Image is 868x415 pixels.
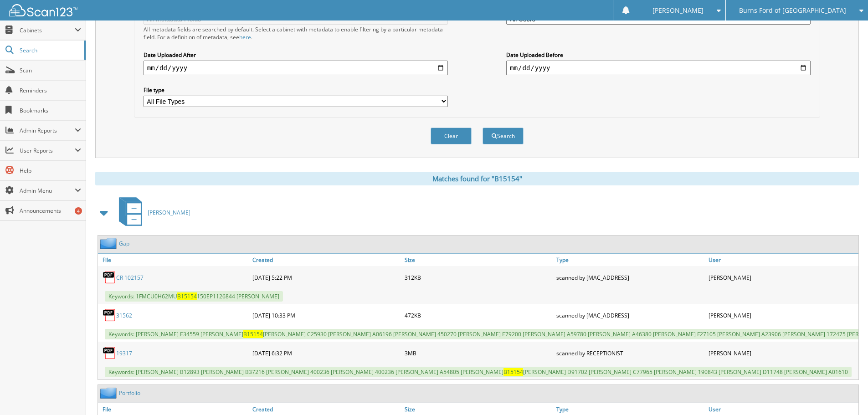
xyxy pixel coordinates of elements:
[144,51,448,59] label: Date Uploaded After
[554,344,706,362] div: scanned by RECEPTIONIST
[506,61,811,75] input: end
[20,46,80,54] span: Search
[402,306,555,324] div: 472KB
[402,344,555,362] div: 3MB
[144,26,448,41] div: All metadata fields are searched by default. Select a cabinet with metadata to enable filtering b...
[250,268,402,287] div: [DATE] 5:22 PM
[402,254,555,266] a: Size
[119,240,129,247] a: Gap
[116,274,144,282] a: CR 102157
[95,172,859,185] div: Matches found for "B15154"
[250,306,402,324] div: [DATE] 10:33 PM
[103,346,116,360] img: PDF.png
[116,312,132,319] a: 31562
[105,291,283,302] span: Keywords: 1FMCU0H62MU 150EP1126844 [PERSON_NAME]
[431,128,472,144] button: Clear
[706,268,858,287] div: [PERSON_NAME]
[20,147,75,154] span: User Reports
[20,87,81,94] span: Reminders
[105,367,852,377] span: Keywords: [PERSON_NAME] B12893 [PERSON_NAME] B37216 [PERSON_NAME] 400236 [PERSON_NAME] 400236 [PE...
[822,371,868,415] iframe: Chat Widget
[554,254,706,266] a: Type
[177,292,197,300] span: B15154
[739,8,846,13] span: Burns Ford of [GEOGRAPHIC_DATA]
[116,349,132,357] a: 19317
[239,33,251,41] a: here
[20,207,81,215] span: Announcements
[20,26,75,34] span: Cabinets
[706,344,858,362] div: [PERSON_NAME]
[243,330,263,338] span: B15154
[706,306,858,324] div: [PERSON_NAME]
[20,167,81,174] span: Help
[20,187,75,195] span: Admin Menu
[119,389,140,397] a: Portfolio
[20,67,81,74] span: Scan
[144,61,448,75] input: start
[506,51,811,59] label: Date Uploaded Before
[144,86,448,94] label: File type
[103,308,116,322] img: PDF.png
[20,107,81,114] span: Bookmarks
[554,306,706,324] div: scanned by [MAC_ADDRESS]
[148,209,190,216] span: [PERSON_NAME]
[652,8,704,13] span: [PERSON_NAME]
[706,254,858,266] a: User
[20,127,75,134] span: Admin Reports
[98,254,250,266] a: File
[100,238,119,249] img: folder2.png
[75,207,82,215] div: 4
[100,387,119,399] img: folder2.png
[250,344,402,362] div: [DATE] 6:32 PM
[250,254,402,266] a: Created
[9,4,77,16] img: scan123-logo-white.svg
[402,268,555,287] div: 312KB
[113,195,190,231] a: [PERSON_NAME]
[503,368,523,376] span: B15154
[103,271,116,284] img: PDF.png
[554,268,706,287] div: scanned by [MAC_ADDRESS]
[483,128,524,144] button: Search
